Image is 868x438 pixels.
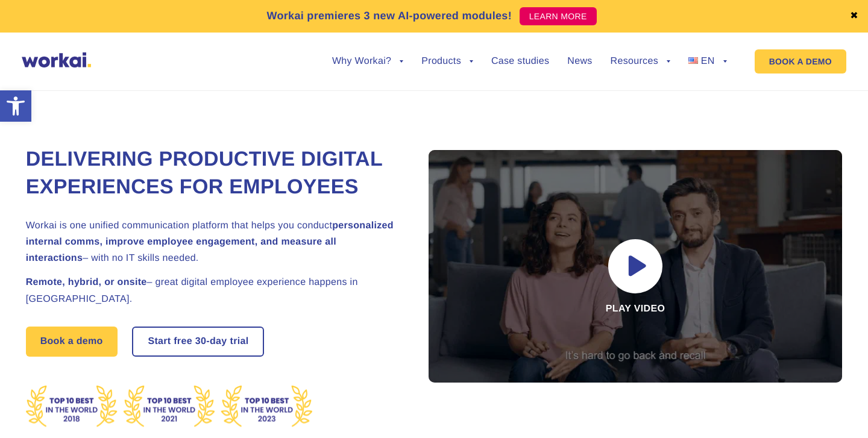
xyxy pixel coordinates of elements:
a: Resources [611,57,670,66]
h2: – great digital employee experience happens in [GEOGRAPHIC_DATA]. [26,274,400,307]
span: EN [701,56,715,66]
a: Start free30-daytrial [133,328,263,355]
strong: personalized internal comms, improve employee engagement, and measure all interactions [26,221,394,263]
a: Book a demo [26,327,118,357]
a: LEARN MORE [520,7,597,25]
a: BOOK A DEMO [755,49,846,74]
div: Play video [429,150,843,383]
a: ✖ [850,11,858,21]
a: News [567,57,592,66]
h1: Delivering Productive Digital Experiences for Employees [26,146,400,201]
a: Products [421,57,473,66]
h2: Workai is one unified communication platform that helps you conduct – with no IT skills needed. [26,217,400,267]
i: 30-day [195,337,227,346]
a: Case studies [491,57,549,66]
p: Workai premieres 3 new AI-powered modules! [266,8,512,24]
strong: Remote, hybrid, or onsite [26,277,147,287]
a: Why Workai? [332,57,403,66]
